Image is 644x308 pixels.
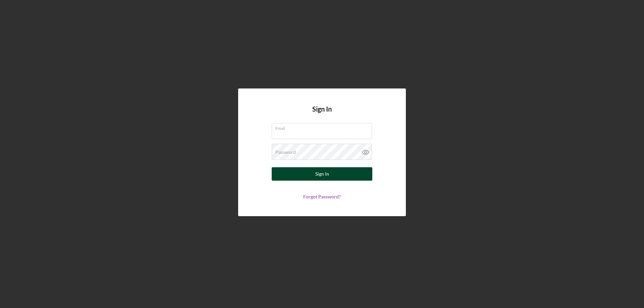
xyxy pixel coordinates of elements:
button: Sign In [272,167,372,181]
label: Password [275,149,296,155]
a: Forgot Password? [303,194,341,199]
label: Email [275,123,372,131]
div: Sign In [315,167,329,181]
h4: Sign In [312,105,332,123]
